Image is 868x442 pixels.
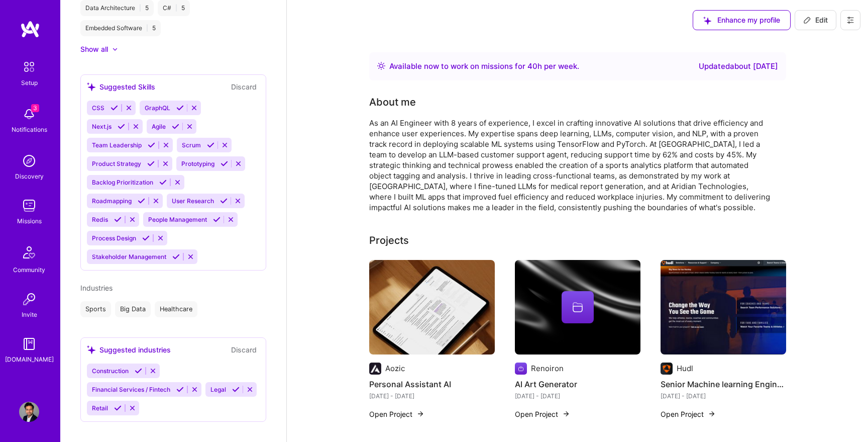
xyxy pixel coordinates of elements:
h4: Senior Machine learning Engineer [661,378,786,391]
img: cover [515,260,640,355]
img: Community [17,240,41,264]
span: Legal [210,386,226,393]
div: [DATE] - [DATE] [369,391,495,401]
img: Company logo [661,363,673,375]
span: Prototyping [181,160,214,167]
img: Personal Assistant AI [369,260,495,355]
i: Reject [187,253,194,260]
i: icon SuggestedTeams [87,345,95,354]
span: | [146,24,148,32]
img: Invite [19,289,39,309]
img: setup [19,56,40,77]
img: arrow-right [708,410,716,418]
i: Reject [234,197,242,205]
button: Discard [228,81,260,93]
i: Reject [221,141,229,149]
button: Discard [228,344,260,356]
i: Accept [176,386,184,393]
span: Retail [92,404,108,412]
button: Open Project [661,409,716,419]
span: Process Design [92,234,136,242]
span: CSS [92,104,104,112]
i: Reject [191,386,198,393]
img: arrow-right [416,410,424,418]
span: Scrum [182,141,201,149]
i: Reject [125,104,133,112]
span: Stakeholder Management [92,253,166,260]
i: Accept [138,197,145,205]
i: Reject [227,216,235,223]
div: Available now to work on missions for h per week . [389,60,579,72]
div: Healthcare [155,301,197,317]
div: Discovery [15,171,44,182]
i: Accept [111,104,118,112]
h4: Personal Assistant AI [369,378,495,391]
i: Accept [159,179,167,186]
span: Redis [92,216,108,223]
i: Accept [213,216,221,223]
span: Edit [803,15,828,25]
div: Embedded Software 5 [80,20,161,36]
img: Company logo [369,363,381,375]
span: Product Strategy [92,160,141,167]
i: Reject [157,234,164,242]
button: Open Project [515,409,570,419]
i: Reject [235,160,242,167]
i: Reject [149,367,157,375]
i: Accept [207,141,214,149]
img: Company logo [515,363,527,375]
span: Agile [152,123,166,130]
i: Reject [162,160,169,167]
span: 3 [31,104,39,112]
div: Sports [80,301,111,317]
i: Accept [147,160,155,167]
div: Suggested industries [87,344,171,355]
img: User Avatar [19,402,39,422]
div: Notifications [12,124,47,135]
span: User Research [172,197,214,205]
img: teamwork [19,196,39,216]
img: guide book [19,334,39,354]
div: Renoiron [531,363,564,374]
i: Accept [220,197,228,205]
div: Invite [22,309,37,320]
span: People Management [148,216,207,223]
span: Next.js [92,123,112,130]
i: Accept [142,234,150,242]
i: Reject [152,197,160,205]
span: Roadmapping [92,197,132,205]
div: [DATE] - [DATE] [515,391,640,401]
span: Industries [80,284,113,292]
i: Accept [118,123,125,130]
div: Missions [17,216,42,226]
span: Financial Services / Fintech [92,386,170,393]
div: About me [369,95,416,110]
span: | [175,4,177,12]
i: Reject [129,216,136,223]
button: Edit [795,10,836,30]
img: bell [19,104,39,124]
span: Backlog Prioritization [92,179,153,186]
div: Big Data [115,301,151,317]
span: Team Leadership [92,141,142,149]
button: Open Project [369,409,424,419]
h4: AI Art Generator [515,378,640,391]
div: Projects [369,233,409,248]
i: Reject [174,179,181,186]
i: Accept [114,216,122,223]
i: Accept [114,404,122,412]
div: Hudl [677,363,693,374]
a: User Avatar [17,402,42,422]
img: logo [20,20,40,38]
span: Construction [92,367,129,375]
i: Accept [135,367,142,375]
div: Suggested Skills [87,81,155,92]
i: Reject [246,386,254,393]
span: Enhance my profile [703,15,780,25]
button: Enhance my profile [693,10,791,30]
div: Setup [21,77,38,88]
i: Reject [186,123,193,130]
i: Reject [129,404,136,412]
div: Community [13,264,45,275]
div: [DOMAIN_NAME] [5,354,54,365]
